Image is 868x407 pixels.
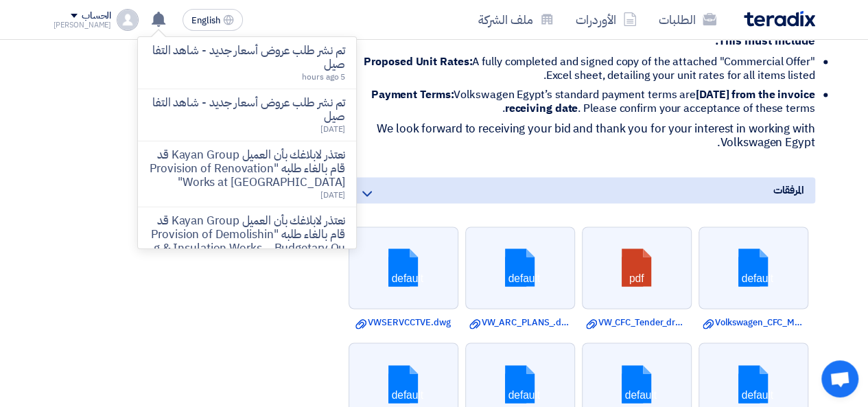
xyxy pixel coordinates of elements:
span: [DATE] [320,123,345,135]
li: A fully completed and signed copy of the attached "Commercial Offer" Excel sheet, detailing your ... [359,55,815,82]
p: We look forward to receiving your bid and thank you for your interest in working with Volkswagen ... [348,122,815,150]
a: الطلبات [648,3,727,36]
div: [PERSON_NAME] [54,21,112,29]
strong: [DATE] from the invoice receiving date [505,86,815,117]
a: Volkswagen_CFC_Mech_service_area.dwg [703,316,804,329]
span: 5 hours ago [302,71,345,83]
div: الحساب [82,10,111,22]
a: VW_ARC_PLANS_.dwg [469,316,571,329]
strong: Payment Terms: [371,86,454,103]
p: نعتذر لابلاغك بأن العميل Kayan Group قد قام بالغاء طلبه "Provision of Demolishing & Insulation Wo... [149,214,345,269]
a: VW_CFC_Tender_drawings.pdf [586,316,688,329]
a: ملف الشركة [467,3,565,36]
span: المرفقات [773,183,804,198]
p: تم نشر طلب عروض أسعار جديد - شاهد التفاصيل [149,96,345,124]
p: نعتذر لابلاغك بأن العميل Kayan Group قد قام بالغاء طلبه "Provision of Renovation Works at [GEOGRA... [149,148,345,189]
strong: This must include: [714,32,814,49]
a: VWSERVCCTVE.dwg [353,316,454,329]
img: Teradix logo [744,11,815,27]
li: Volkswagen Egypt’s standard payment terms are . Please confirm your acceptance of these terms. [359,88,815,115]
a: الأوردرات [565,3,648,36]
span: English [191,16,220,25]
button: English [183,9,243,31]
span: [DATE] [320,189,345,201]
a: دردشة مفتوحة [821,360,858,397]
img: profile_test.png [117,9,139,31]
p: تم نشر طلب عروض أسعار جديد - شاهد التفاصيل [149,44,345,71]
strong: Proposed Unit Rates: [364,54,472,70]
